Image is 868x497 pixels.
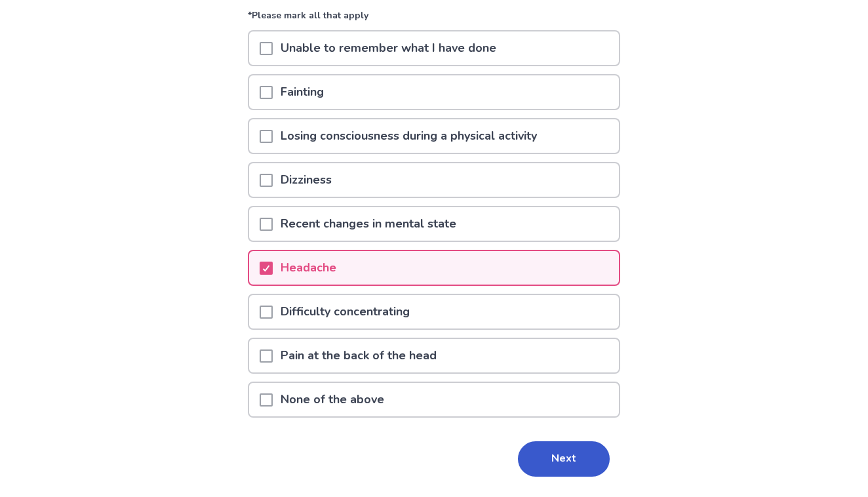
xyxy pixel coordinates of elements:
[273,31,504,65] p: Unable to remember what I have done
[273,163,340,197] p: Dizziness
[273,383,392,416] p: None of the above
[248,9,620,30] p: *Please mark all that apply
[273,75,332,109] p: Fainting
[273,119,545,153] p: Losing consciousness during a physical activity
[273,207,464,241] p: Recent changes in mental state
[273,251,344,285] p: Headache
[273,339,444,372] p: Pain at the back of the head
[273,295,418,328] p: Difficulty concentrating
[518,441,610,477] button: Next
